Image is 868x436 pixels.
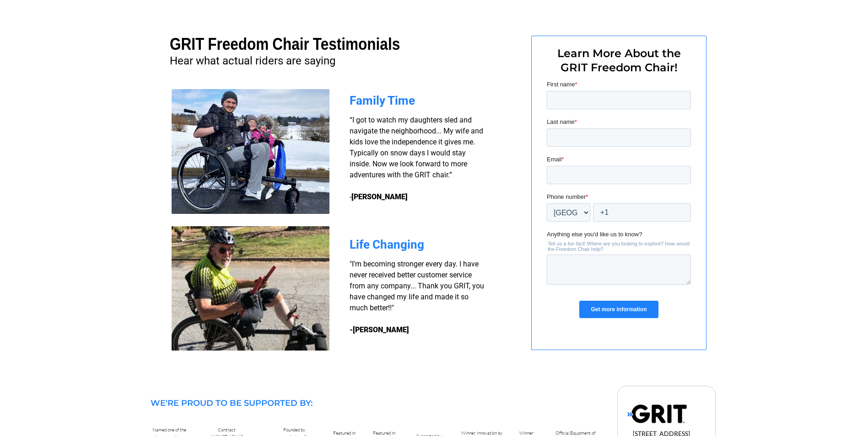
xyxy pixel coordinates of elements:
[350,325,409,334] strong: -[PERSON_NAME]
[170,54,335,67] span: Hear what actual riders are saying
[547,80,691,326] iframe: Form 0
[519,430,534,436] span: Winner
[373,430,396,436] span: Featured in:
[557,47,681,74] span: Learn More About the GRIT Freedom Chair!
[351,192,408,201] strong: [PERSON_NAME]
[151,398,313,408] span: WE'RE PROUD TO BE SUPPORTED BY:
[170,35,400,53] span: GRIT Freedom Chair Testimonials
[333,430,356,436] span: Featured in:
[350,116,483,201] span: “I got to watch my daughters sled and navigate the neighborhood... My wife and kids love the inde...
[350,94,415,107] span: Family Time
[350,238,424,251] span: Life Changing
[350,260,484,312] span: "I'm becoming stronger every day. I have never received better customer service from any company....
